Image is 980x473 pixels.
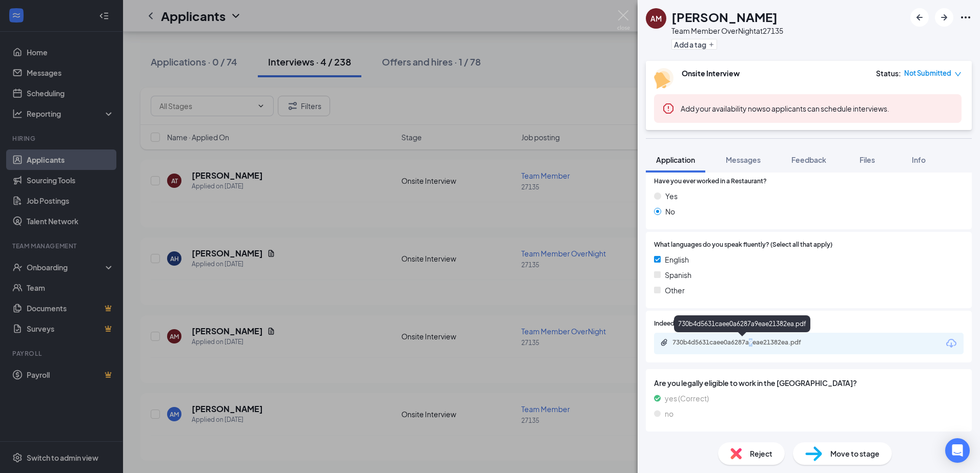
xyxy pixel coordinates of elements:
h1: [PERSON_NAME] [671,8,778,26]
span: so applicants can schedule interviews. [681,104,889,113]
svg: Ellipses [959,11,972,24]
svg: ArrowRight [938,11,950,24]
div: Status : [876,68,901,78]
span: down [954,71,962,78]
span: Reject [750,448,772,459]
div: 730b4d5631caee0a6287a9eae21382ea.pdf [674,315,810,332]
svg: ArrowLeftNew [913,11,926,24]
div: Team Member OverNight at 27135 [671,26,783,36]
b: Onsite Interview [682,69,740,78]
span: Not Submitted [904,68,951,78]
button: ArrowLeftNew [910,8,929,27]
span: Yes [665,190,678,202]
div: 730b4d5631caee0a6287a9eae21382ea.pdf [672,338,816,347]
span: English [665,254,689,265]
span: Spanish [665,269,691,281]
svg: Download [945,337,957,350]
span: no [665,408,673,419]
span: Indeed Resume [654,319,699,329]
div: Open Intercom Messenger [945,438,970,463]
svg: Error [662,102,675,115]
span: What languages do you speak fluently? (Select all that apply) [654,240,832,250]
span: Have you ever worked in a Restaurant? [654,177,767,186]
span: Are you legally eligible to work in the [GEOGRAPHIC_DATA]? [654,377,964,389]
div: AM [650,13,662,24]
span: Application [656,155,695,164]
span: Info [912,155,926,164]
span: No [665,206,675,217]
span: Other [665,285,685,296]
svg: Paperclip [660,338,668,347]
span: Feedback [791,155,826,164]
svg: Plus [708,41,714,48]
span: yes (Correct) [665,393,709,404]
span: Move to stage [830,448,880,459]
button: PlusAdd a tag [671,39,717,50]
button: ArrowRight [935,8,953,27]
span: Messages [726,155,761,164]
button: Add your availability now [681,103,762,114]
span: Files [860,155,875,164]
a: Paperclip730b4d5631caee0a6287a9eae21382ea.pdf [660,338,826,348]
